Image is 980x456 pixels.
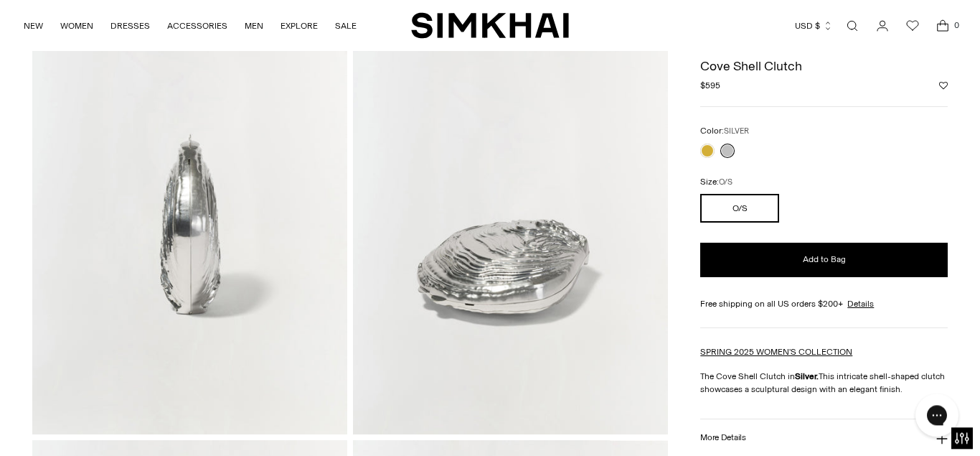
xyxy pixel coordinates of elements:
[245,10,263,42] a: MEN
[803,253,846,266] span: Add to Bag
[60,10,93,42] a: WOMEN
[868,11,897,40] a: Go to the account page
[795,371,819,381] strong: Silver.
[950,19,963,32] span: 0
[700,124,749,138] label: Color:
[847,297,874,310] a: Details
[908,388,966,442] iframe: Gorgias live chat messenger
[700,60,948,73] h1: Cove Shell Clutch
[281,10,318,42] a: EXPLORE
[700,175,732,189] label: Size:
[11,401,144,445] iframe: Sign Up via Text for Offers
[928,11,957,40] a: Open cart modal
[700,419,948,456] button: More Details
[110,10,150,42] a: DRESSES
[335,10,357,42] a: SALE
[24,10,43,42] a: NEW
[795,10,833,42] button: USD $
[700,194,779,223] button: O/S
[898,11,927,40] a: Wishlist
[719,177,732,187] span: O/S
[700,297,948,310] div: Free shipping on all US orders $200+
[939,81,948,90] button: Add to Wishlist
[724,126,749,136] span: SILVER
[700,79,720,92] span: $595
[700,347,852,357] a: SPRING 2025 WOMEN'S COLLECTION
[700,370,948,396] p: The Cove Shell Clutch in This intricate shell-shaped clutch showcases a sculptural design with an...
[838,11,867,40] a: Open search modal
[167,10,227,42] a: ACCESSORIES
[700,243,948,277] button: Add to Bag
[411,11,569,39] a: SIMKHAI
[700,433,745,442] h3: More Details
